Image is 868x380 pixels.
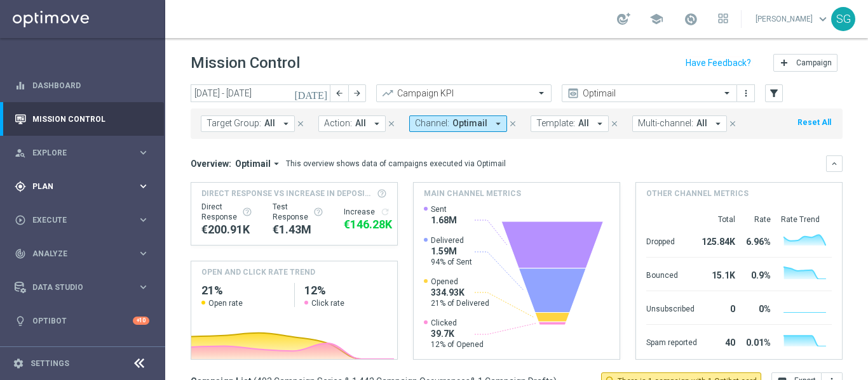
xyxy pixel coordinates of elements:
[32,284,137,291] span: Data Studio
[318,115,386,132] button: Action: All arrow_drop_down
[431,339,484,350] span: 12% of Opened
[431,235,472,246] span: Delivered
[492,118,504,129] i: arrow_drop_down
[32,216,137,224] span: Execute
[646,188,749,199] h4: Other channel metrics
[740,298,771,318] div: 0%
[431,257,472,267] span: 94% of Sent
[536,118,575,129] span: Template:
[773,54,837,72] button: add Campaign
[201,266,315,278] h4: OPEN AND CLICK RATE TREND
[292,84,330,103] button: [DATE]
[133,317,149,325] div: +10
[353,89,362,98] i: arrow_forward
[15,69,149,102] div: Dashboard
[567,87,580,100] i: preview
[638,118,693,129] span: Multi-channel:
[386,117,397,131] button: close
[431,298,489,308] span: 21% of Delivered
[235,158,271,169] span: Optimail
[15,282,137,293] div: Data Studio
[286,158,506,169] div: This overview shows data of campaigns executed via Optimail
[191,84,330,102] input: Select date range
[376,84,552,102] ng-select: Campaign KPI
[201,222,252,237] div: €200,906
[740,86,752,101] button: more_vert
[137,247,149,259] i: keyboard_arrow_right
[13,358,24,369] i: settings
[15,181,26,192] i: gps_fixed
[740,331,771,351] div: 0.01%
[741,88,751,98] i: more_vert
[280,118,292,129] i: arrow_drop_down
[348,84,366,102] button: arrow_forward
[32,102,149,136] a: Mission Control
[765,84,783,102] button: filter_alt
[32,304,133,337] a: Optibot
[646,298,697,318] div: Unsubscribed
[371,118,383,129] i: arrow_drop_down
[32,149,137,157] span: Explore
[137,180,149,192] i: keyboard_arrow_right
[702,264,735,284] div: 15.1K
[271,158,282,169] i: arrow_drop_down
[702,230,735,251] div: 125.84K
[344,217,392,232] div: €146,281
[208,298,243,308] span: Open rate
[610,119,619,128] i: close
[15,181,137,192] div: Plan
[15,214,26,226] i: play_circle_outline
[15,304,149,337] div: Optibot
[15,147,137,159] div: Explore
[14,316,150,326] button: lightbulb Optibot +10
[740,214,771,225] div: Rate
[779,58,789,68] i: add
[295,117,306,131] button: close
[264,118,275,129] span: All
[696,118,707,129] span: All
[796,58,832,67] span: Campaign
[431,204,457,214] span: Sent
[324,118,352,129] span: Action:
[646,264,697,284] div: Bounced
[32,69,149,102] a: Dashboard
[15,102,149,136] div: Mission Control
[578,118,589,129] span: All
[826,155,843,172] button: keyboard_arrow_down
[231,158,286,169] button: Optimail arrow_drop_down
[14,81,150,91] button: equalizer Dashboard
[14,215,150,225] button: play_circle_outline Execute keyboard_arrow_right
[355,118,366,129] span: All
[14,114,150,124] button: Mission Control
[702,331,735,351] div: 40
[387,119,396,128] i: close
[649,12,663,26] span: school
[740,230,771,251] div: 6.96%
[294,88,329,99] i: [DATE]
[137,147,149,159] i: keyboard_arrow_right
[14,148,150,158] div: person_search Explore keyboard_arrow_right
[15,315,26,327] i: lightbulb
[702,214,735,225] div: Total
[201,202,252,222] div: Direct Response
[201,283,284,298] h2: 21%
[508,119,517,128] i: close
[646,230,697,251] div: Dropped
[686,58,751,67] input: Have Feedback?
[14,181,150,192] div: gps_fixed Plan keyboard_arrow_right
[415,118,449,129] span: Channel:
[14,249,150,259] div: track_changes Analyze keyboard_arrow_right
[796,115,832,129] button: Reset All
[728,119,737,128] i: close
[201,115,295,132] button: Target Group: All arrow_drop_down
[831,7,855,31] div: SG
[431,246,472,257] span: 1.59M
[207,118,261,129] span: Target Group:
[335,89,344,98] i: arrow_back
[816,12,830,26] span: keyboard_arrow_down
[14,282,150,292] div: Data Studio keyboard_arrow_right
[296,119,305,128] i: close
